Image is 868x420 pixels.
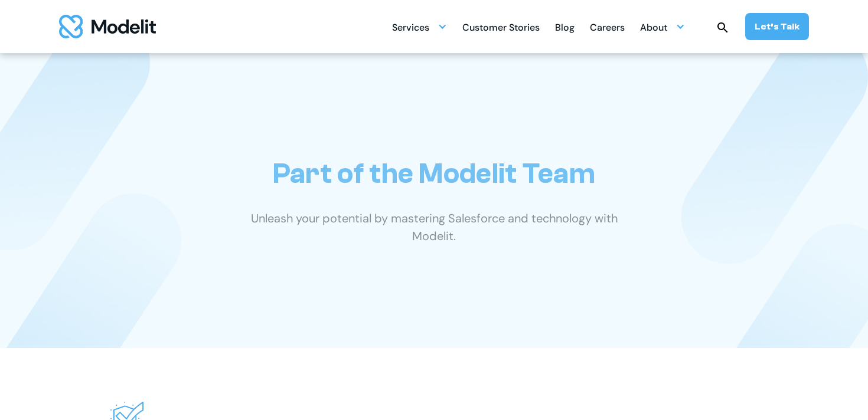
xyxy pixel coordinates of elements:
[462,17,540,40] div: Customer Stories
[590,17,625,40] div: Careers
[59,15,156,38] a: home
[640,15,685,38] div: About
[745,13,809,40] a: Let’s Talk
[555,17,575,40] div: Blog
[640,17,667,40] div: About
[555,15,575,38] a: Blog
[273,157,595,191] h1: Part of the Modelit Team
[230,209,638,245] p: Unleash your potential by mastering Salesforce and technology with Modelit.
[462,15,540,38] a: Customer Stories
[392,17,429,40] div: Services
[59,15,156,38] img: modelit logo
[590,15,625,38] a: Careers
[392,15,447,38] div: Services
[755,20,800,33] div: Let’s Talk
